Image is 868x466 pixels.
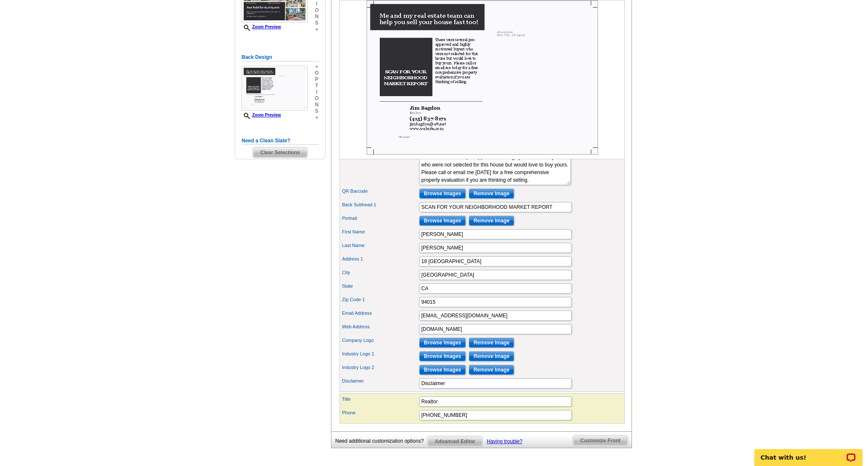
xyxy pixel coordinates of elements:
textarea: I’ve been in the business for 10+ years, and I know how to read the market. We’ll figure out when... [419,152,571,185]
label: Address 1 [342,255,418,263]
label: Portrait [342,215,418,222]
a: Advanced Editor [427,436,483,447]
label: Title [342,396,418,403]
span: i [315,1,319,7]
span: Advanced Editor [428,436,482,447]
span: o [315,70,319,76]
label: State [342,283,418,290]
input: Browse Images [419,338,466,348]
a: Having trouble? [487,438,523,444]
span: » [315,64,319,70]
label: Industry Logo 2 [342,364,418,371]
a: Zoom Preview [242,113,281,117]
label: Disclaimer [342,377,418,385]
a: Zoom Preview [242,25,281,29]
label: Last Name [342,242,418,249]
span: » [315,26,319,33]
label: First Name [342,228,418,236]
span: p [315,76,319,83]
h5: Back Design [242,53,319,61]
input: Browse Images [419,365,466,375]
input: Browse Images [419,216,466,226]
span: t [315,83,319,89]
input: Remove Image [469,216,514,226]
span: Customize Front [573,435,628,446]
label: Email Address [342,310,418,317]
label: City [342,269,418,276]
span: o [315,7,319,14]
span: i [315,89,319,95]
span: s [315,20,319,26]
label: Phone [342,409,418,416]
img: Z18882770_00001_2.jpg [242,66,308,111]
iframe: LiveChat chat widget [749,439,868,466]
span: Clear Selections [253,147,307,158]
span: n [315,14,319,20]
label: Web Address [342,323,418,330]
input: Remove Image [469,189,514,199]
input: Remove Image [469,338,514,348]
span: » [315,114,319,121]
input: Browse Images [419,189,466,199]
input: Remove Image [469,365,514,375]
label: Zip Code 1 [342,296,418,303]
input: Remove Image [469,351,514,361]
label: Company Logo [342,337,418,344]
label: Back Subhead 1 [342,201,418,208]
span: s [315,108,319,114]
img: Z18882770_00001_2.jpg [367,0,598,155]
h5: Need a Clean Slate? [242,137,319,145]
label: Industry Logo 1 [342,350,418,358]
input: Browse Images [419,351,466,361]
label: QR Barcode [342,188,418,195]
span: n [315,102,319,108]
span: o [315,95,319,102]
div: Need additional customization options? [335,436,427,447]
